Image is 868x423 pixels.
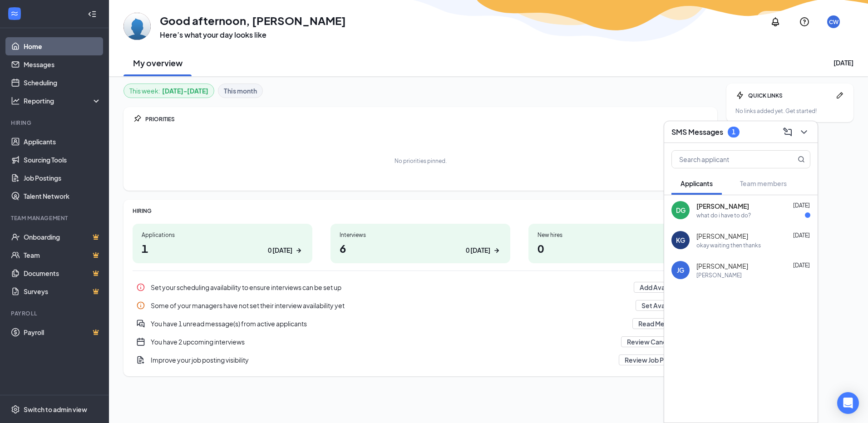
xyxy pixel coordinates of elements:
h1: Good afternoon, [PERSON_NAME] [160,13,346,28]
a: Talent Network [24,187,101,205]
span: [DATE] [793,202,810,209]
span: Applicants [681,179,713,187]
div: No links added yet. Get started! [735,107,844,115]
h3: SMS Messages [671,127,723,137]
a: OnboardingCrown [24,228,101,246]
svg: DocumentAdd [136,355,145,364]
svg: ArrowRight [294,246,303,255]
a: InfoSome of your managers have not set their interview availability yetSet AvailabilityPin [133,296,708,315]
div: Set your scheduling availability to ensure interviews can be set up [151,283,628,292]
a: Interviews60 [DATE]ArrowRight [330,224,510,263]
div: New hires [538,231,699,239]
div: DG [676,206,686,215]
div: You have 1 unread message(s) from active applicants [133,315,708,333]
div: 1 [732,128,735,136]
h3: Here’s what your day looks like [160,30,346,40]
img: Charizma Walker [123,13,151,40]
div: You have 1 unread message(s) from active applicants [151,319,627,328]
span: [PERSON_NAME] [696,202,749,211]
a: Scheduling [24,74,101,92]
div: okay waiting then thanks [696,241,761,249]
div: Interviews [340,231,501,239]
svg: Pen [835,91,844,100]
span: [DATE] [793,232,810,239]
a: PayrollCrown [24,323,101,341]
div: [PERSON_NAME] [696,271,742,279]
div: Improve your job posting visibility [151,355,613,364]
svg: Notifications [770,16,781,27]
button: Review Job Postings [619,354,692,365]
input: Search applicant [672,151,779,168]
svg: CalendarNew [136,337,145,346]
div: No priorities pinned. [395,157,447,165]
svg: Settings [11,405,20,414]
svg: Analysis [11,96,20,105]
div: what do i have to do? [696,211,751,219]
a: SurveysCrown [24,282,101,300]
b: This month [224,86,257,96]
a: DocumentAddImprove your job posting visibilityReview Job PostingsPin [133,351,708,369]
svg: ComposeMessage [782,127,793,138]
div: Reporting [24,96,102,105]
div: Applications [142,231,303,239]
svg: WorkstreamLogo [10,9,19,18]
a: Sourcing Tools [24,151,101,169]
div: CW [829,18,838,26]
h1: 1 [142,241,303,256]
a: DocumentsCrown [24,264,101,282]
div: You have 2 upcoming interviews [133,333,708,351]
span: Team members [740,179,787,187]
div: HIRING [133,207,708,215]
h2: My overview [133,57,182,69]
div: Set your scheduling availability to ensure interviews can be set up [133,278,708,296]
button: ComposeMessage [779,125,794,139]
svg: Bolt [735,91,745,100]
a: CalendarNewYou have 2 upcoming interviewsReview CandidatesPin [133,333,708,351]
button: Read Messages [632,318,692,329]
svg: DoubleChatActive [136,319,145,328]
div: PRIORITIES [145,115,708,123]
b: [DATE] - [DATE] [162,86,208,96]
div: Switch to admin view [24,405,87,414]
svg: Pin [133,114,142,123]
svg: ArrowRight [492,246,501,255]
div: Open Intercom Messenger [837,392,859,414]
h1: 6 [340,241,501,256]
a: DoubleChatActiveYou have 1 unread message(s) from active applicantsRead MessagesPin [133,315,708,333]
button: Set Availability [636,300,692,311]
svg: MagnifyingGlass [798,156,805,163]
button: ChevronDown [796,125,810,139]
div: 0 [DATE] [268,246,292,255]
button: Add Availability [634,282,692,293]
div: You have 2 upcoming interviews [151,337,616,346]
span: [PERSON_NAME] [696,261,748,271]
svg: Info [136,301,145,310]
a: InfoSet your scheduling availability to ensure interviews can be set upAdd AvailabilityPin [133,278,708,296]
a: Messages [24,55,101,74]
span: [PERSON_NAME] [696,231,748,241]
a: Job Postings [24,169,101,187]
div: [DATE] [833,58,853,67]
div: QUICK LINKS [748,92,832,99]
a: New hires00 [DATE]ArrowRight [528,224,708,263]
span: [DATE] [793,262,810,269]
svg: Info [136,283,145,292]
div: Some of your managers have not set their interview availability yet [133,296,708,315]
a: Home [24,37,101,55]
a: Applications10 [DATE]ArrowRight [133,224,312,263]
div: KG [676,236,685,245]
svg: Collapse [88,10,97,19]
div: This week : [129,86,208,96]
div: Hiring [11,119,99,127]
div: Team Management [11,214,99,222]
a: TeamCrown [24,246,101,264]
button: Review Candidates [621,336,692,347]
svg: QuestionInfo [799,16,810,27]
div: 0 [DATE] [466,246,490,255]
div: JG [677,266,684,275]
div: Payroll [11,310,99,317]
svg: ChevronDown [799,127,809,138]
div: Improve your job posting visibility [133,351,708,369]
div: Some of your managers have not set their interview availability yet [151,301,630,310]
h1: 0 [538,241,699,256]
